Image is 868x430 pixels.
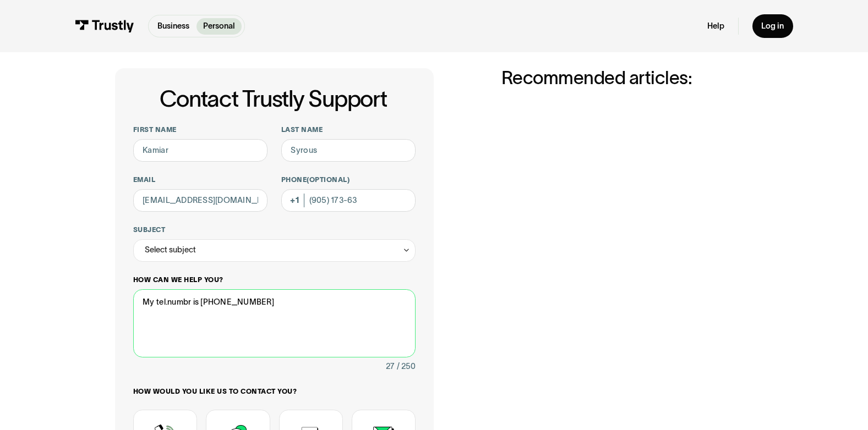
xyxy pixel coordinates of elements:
h2: Recommended articles: [501,68,754,88]
div: 27 [386,360,395,373]
h1: Contact Trustly Support [131,86,416,112]
input: Alex [133,139,268,162]
div: Select subject [133,239,416,262]
input: (555) 555-5555 [281,189,416,212]
label: Email [133,175,268,185]
div: Log in [761,21,784,31]
label: Last name [281,125,416,135]
span: (Optional) [307,176,350,183]
a: Log in [752,14,793,38]
div: / 250 [397,360,416,373]
div: Select subject [145,243,196,257]
a: Business [151,18,196,35]
img: Trustly Logo [75,20,134,32]
p: Business [157,20,189,32]
label: First name [133,125,268,135]
a: Help [707,21,724,31]
label: Phone [281,175,416,185]
p: Personal [203,20,235,32]
label: Subject [133,225,416,235]
label: How can we help you? [133,275,416,285]
label: How would you like us to contact you? [133,387,416,396]
a: Personal [196,18,242,35]
input: Howard [281,139,416,162]
input: alex@mail.com [133,189,268,212]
